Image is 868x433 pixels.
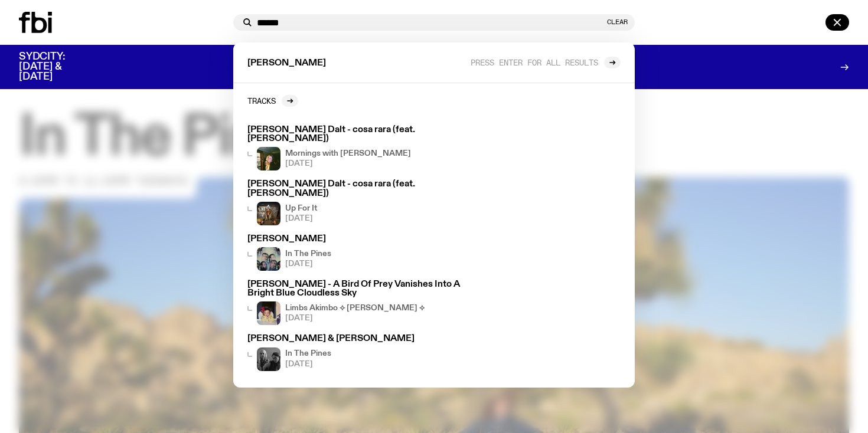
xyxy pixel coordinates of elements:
[247,126,465,143] h3: [PERSON_NAME] Dalt - cosa rara (feat. [PERSON_NAME])
[285,160,411,168] span: [DATE]
[243,275,469,330] a: [PERSON_NAME] - A Bird Of Prey Vanishes Into A Bright Blue Cloudless SkyLimbs Akimbo ⟡ [PERSON_NA...
[243,121,469,175] a: [PERSON_NAME] Dalt - cosa rara (feat. [PERSON_NAME])Freya smiles coyly as she poses for the image...
[285,304,425,312] h4: Limbs Akimbo ⟡ [PERSON_NAME] ⟡
[471,57,621,68] a: Press enter for all results
[247,96,276,105] h2: Tracks
[471,58,598,67] span: Press enter for all results
[19,52,94,82] h3: SYDCITY: [DATE] & [DATE]
[243,230,469,275] a: [PERSON_NAME]In The Pines[DATE]
[247,280,465,298] h3: [PERSON_NAME] - A Bird Of Prey Vanishes Into A Bright Blue Cloudless Sky
[285,350,331,357] h4: In The Pines
[285,205,317,212] h4: Up For It
[247,59,326,68] span: [PERSON_NAME]
[285,360,331,368] span: [DATE]
[257,147,280,170] img: Freya smiles coyly as she poses for the image.
[285,215,317,222] span: [DATE]
[247,235,465,244] h3: [PERSON_NAME]
[243,175,469,229] a: [PERSON_NAME] Dalt - cosa rara (feat. [PERSON_NAME])Up For It[DATE]
[607,19,628,25] button: Clear
[285,250,331,258] h4: In The Pines
[285,260,331,268] span: [DATE]
[285,314,425,322] span: [DATE]
[285,150,411,158] h4: Mornings with [PERSON_NAME]
[247,95,298,107] a: Tracks
[247,334,465,343] h3: [PERSON_NAME] & [PERSON_NAME]
[247,180,465,198] h3: [PERSON_NAME] Dalt - cosa rara (feat. [PERSON_NAME])
[243,330,469,375] a: [PERSON_NAME] & [PERSON_NAME]In The Pines[DATE]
